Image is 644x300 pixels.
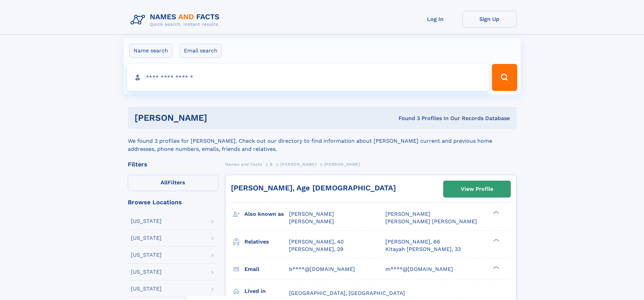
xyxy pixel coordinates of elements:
span: [PERSON_NAME] [PERSON_NAME] [385,218,477,225]
div: ❯ [492,238,500,242]
span: [PERSON_NAME] [289,218,334,225]
a: [PERSON_NAME] [280,160,316,168]
div: We found 3 profiles for [PERSON_NAME]. Check out our directory to find information about [PERSON_... [128,129,517,153]
img: Logo Names and Facts [128,11,225,29]
a: [PERSON_NAME], Age [DEMOGRAPHIC_DATA] [231,184,396,192]
button: Search Button [492,64,517,91]
h3: Email [244,263,289,275]
a: Names and Facts [225,160,262,168]
div: View Profile [461,181,493,197]
div: [US_STATE] [131,269,162,275]
div: [US_STATE] [131,252,162,258]
div: [US_STATE] [131,218,162,224]
span: [PERSON_NAME] [324,162,360,167]
div: Found 3 Profiles In Our Records Database [303,115,510,122]
a: [PERSON_NAME], 66 [385,238,440,246]
span: All [161,179,168,186]
div: Browse Locations [128,199,218,205]
div: [US_STATE] [131,286,162,292]
span: [PERSON_NAME] [289,211,334,217]
input: search input [127,64,489,91]
div: ❯ [492,265,500,270]
a: B [270,160,273,168]
div: Filters [128,161,218,167]
h3: Lived in [244,285,289,297]
span: [PERSON_NAME] [385,211,430,217]
span: B [270,162,273,167]
label: Email search [180,44,222,58]
div: ❯ [492,210,500,215]
a: Log In [408,11,462,27]
a: View Profile [444,181,510,197]
span: [PERSON_NAME] [280,162,316,167]
h1: [PERSON_NAME] [135,114,303,122]
a: [PERSON_NAME], 40 [289,238,344,246]
label: Name search [129,44,172,58]
span: [GEOGRAPHIC_DATA], [GEOGRAPHIC_DATA] [289,290,405,296]
label: Filters [128,175,218,191]
a: [PERSON_NAME], 29 [289,246,343,253]
h3: Also known as [244,208,289,220]
div: [US_STATE] [131,235,162,241]
a: Kitayah [PERSON_NAME], 33 [385,246,461,253]
a: Sign Up [462,11,517,27]
h3: Relatives [244,236,289,248]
